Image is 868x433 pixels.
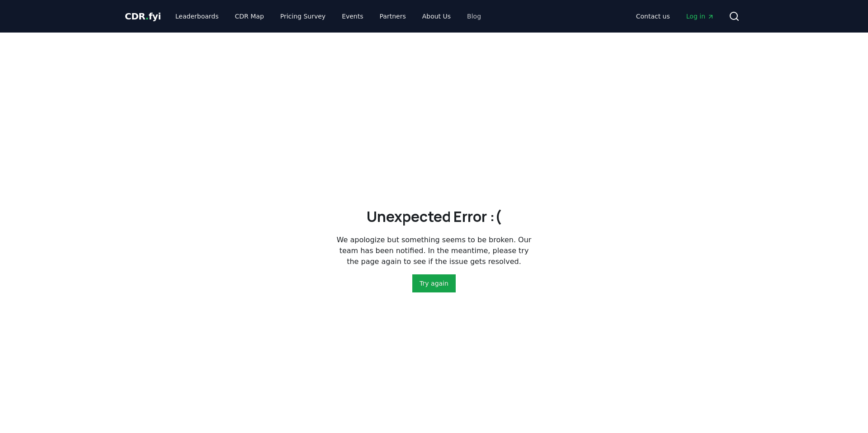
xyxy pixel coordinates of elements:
[415,8,458,24] a: About Us
[125,10,161,23] a: CDR.fyi
[373,8,413,24] a: Partners
[333,235,535,267] p: We apologize but something seems to be broken. Our team has been notified. In the meantime, pleas...
[335,8,370,24] a: Events
[125,11,161,22] span: CDR fyi
[168,8,488,24] nav: Main
[367,206,502,227] h2: Unexpected Error :(
[168,8,226,24] a: Leaderboards
[228,8,271,24] a: CDR Map
[629,8,677,24] a: Contact us
[412,274,456,292] button: Try again
[679,8,722,24] a: Log in
[460,8,488,24] a: Blog
[273,8,333,24] a: Pricing Survey
[629,8,722,24] nav: Main
[686,12,714,21] span: Log in
[146,11,149,22] span: .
